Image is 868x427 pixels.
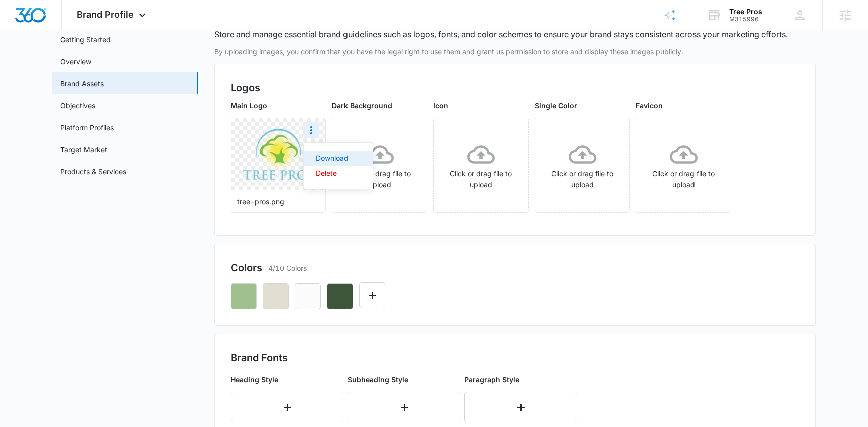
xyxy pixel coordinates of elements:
div: Click or drag file to upload [434,141,528,190]
button: Edit Color [359,282,385,308]
p: Subheading Style [348,374,460,385]
img: logo_orange.svg [16,16,24,24]
div: Download [316,155,349,162]
a: Target Market [60,144,107,155]
a: Platform Profiles [60,122,114,133]
button: Delete [304,166,373,181]
div: Click or drag file to upload [636,141,731,190]
p: Store and manage essential brand guidelines such as logos, fonts, and color schemes to ensure you... [214,28,788,40]
div: Click or drag file to upload [535,141,629,190]
h2: Colors [231,260,262,275]
img: website_grey.svg [16,26,24,34]
p: Main Logo [231,100,326,111]
p: By uploading images, you confirm that you have the legal right to use them and grant us permissio... [214,46,816,57]
p: Heading Style [231,374,343,385]
span: Brand Profile [77,9,134,20]
div: Domain: [DOMAIN_NAME] [26,26,110,34]
button: More [303,122,319,138]
div: Domain Overview [38,59,90,66]
p: tree-pros.png [237,196,319,207]
div: account id [729,16,762,23]
button: Download [304,151,373,166]
div: Delete [316,170,349,177]
div: Keywords by Traffic [111,59,169,66]
button: Remove [231,283,257,309]
span: Click or drag file to upload [636,118,731,212]
a: Getting Started [60,34,111,45]
div: Click or drag file to upload [332,141,427,190]
img: tab_domain_overview_orange.svg [27,58,35,66]
div: account name [729,8,762,16]
a: Overview [60,56,91,67]
p: Icon [433,100,529,111]
h2: Brand Fonts [231,350,799,365]
span: Click or drag file to upload [332,118,427,212]
img: tab_keywords_by_traffic_grey.svg [100,58,108,66]
a: Products & Services [60,166,126,177]
button: Remove [295,283,321,309]
a: Download [316,151,361,166]
p: Paragraph Style [464,374,577,385]
button: Remove [327,283,353,309]
p: 4/10 Colors [268,263,307,273]
img: User uploaded logo [243,129,314,179]
span: Click or drag file to upload [434,118,528,212]
p: Favicon [636,100,731,111]
a: Brand Assets [60,78,104,89]
a: Objectives [60,100,95,111]
button: Remove [263,283,289,309]
div: v 4.0.25 [28,16,49,24]
p: Dark Background [332,100,427,111]
h2: Logos [231,80,799,95]
span: Click or drag file to upload [535,118,629,212]
p: Single Color [535,100,630,111]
